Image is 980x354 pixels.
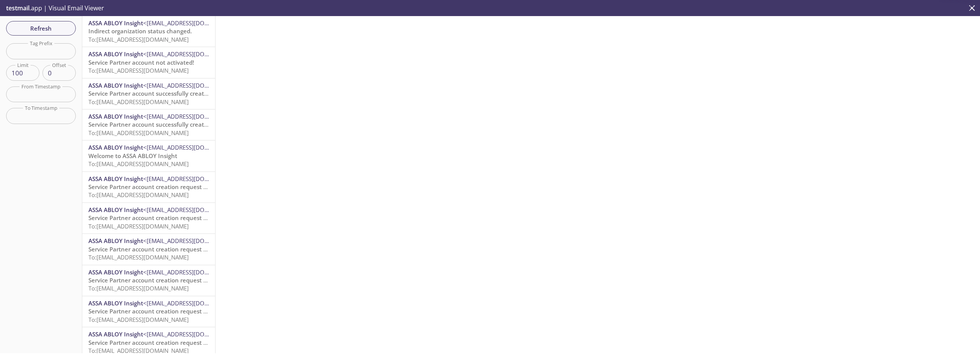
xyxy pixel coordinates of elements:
[88,191,189,199] span: To: [EMAIL_ADDRESS][DOMAIN_NAME]
[88,245,252,253] span: Service Partner account creation request pending approval
[143,19,242,27] span: <[EMAIL_ADDRESS][DOMAIN_NAME]>
[143,206,242,214] span: <[EMAIL_ADDRESS][DOMAIN_NAME]>
[143,50,242,58] span: <[EMAIL_ADDRESS][DOMAIN_NAME]>
[82,78,215,109] div: ASSA ABLOY Insight<[EMAIL_ADDRESS][DOMAIN_NAME]>Service Partner account successfully created!To:[...
[88,183,252,191] span: Service Partner account creation request pending approval
[88,316,189,323] span: To: [EMAIL_ADDRESS][DOMAIN_NAME]
[88,90,212,97] span: Service Partner account successfully created!
[88,98,189,106] span: To: [EMAIL_ADDRESS][DOMAIN_NAME]
[88,237,143,245] span: ASSA ABLOY Insight
[82,172,215,202] div: ASSA ABLOY Insight<[EMAIL_ADDRESS][DOMAIN_NAME]>Service Partner account creation request pending ...
[88,253,189,261] span: To: [EMAIL_ADDRESS][DOMAIN_NAME]
[88,50,143,58] span: ASSA ABLOY Insight
[88,113,143,120] span: ASSA ABLOY Insight
[143,299,242,307] span: <[EMAIL_ADDRESS][DOMAIN_NAME]>
[143,82,242,89] span: <[EMAIL_ADDRESS][DOMAIN_NAME]>
[88,27,192,35] span: Indirect organization status changed.
[143,175,242,183] span: <[EMAIL_ADDRESS][DOMAIN_NAME]>
[88,206,143,214] span: ASSA ABLOY Insight
[88,214,232,222] span: Service Partner account creation request submitted
[88,222,189,230] span: To: [EMAIL_ADDRESS][DOMAIN_NAME]
[88,36,189,43] span: To: [EMAIL_ADDRESS][DOMAIN_NAME]
[88,268,143,276] span: ASSA ABLOY Insight
[88,121,212,128] span: Service Partner account successfully created!
[82,296,215,327] div: ASSA ABLOY Insight<[EMAIL_ADDRESS][DOMAIN_NAME]>Service Partner account creation request pending ...
[88,144,143,151] span: ASSA ABLOY Insight
[143,144,242,151] span: <[EMAIL_ADDRESS][DOMAIN_NAME]>
[6,21,76,36] button: Refresh
[82,109,215,140] div: ASSA ABLOY Insight<[EMAIL_ADDRESS][DOMAIN_NAME]>Service Partner account successfully created!To:[...
[88,129,189,137] span: To: [EMAIL_ADDRESS][DOMAIN_NAME]
[88,339,232,346] span: Service Partner account creation request submitted
[82,265,215,296] div: ASSA ABLOY Insight<[EMAIL_ADDRESS][DOMAIN_NAME]>Service Partner account creation request submitte...
[82,140,215,171] div: ASSA ABLOY Insight<[EMAIL_ADDRESS][DOMAIN_NAME]>Welcome to ASSA ABLOY InsightTo:[EMAIL_ADDRESS][D...
[88,330,143,338] span: ASSA ABLOY Insight
[88,299,143,307] span: ASSA ABLOY Insight
[82,16,215,47] div: ASSA ABLOY Insight<[EMAIL_ADDRESS][DOMAIN_NAME]>Indirect organization status changed.To:[EMAIL_AD...
[88,284,189,292] span: To: [EMAIL_ADDRESS][DOMAIN_NAME]
[88,160,189,168] span: To: [EMAIL_ADDRESS][DOMAIN_NAME]
[88,67,189,74] span: To: [EMAIL_ADDRESS][DOMAIN_NAME]
[88,82,143,89] span: ASSA ABLOY Insight
[88,19,143,27] span: ASSA ABLOY Insight
[143,330,242,338] span: <[EMAIL_ADDRESS][DOMAIN_NAME]>
[82,234,215,264] div: ASSA ABLOY Insight<[EMAIL_ADDRESS][DOMAIN_NAME]>Service Partner account creation request pending ...
[143,268,242,276] span: <[EMAIL_ADDRESS][DOMAIN_NAME]>
[143,237,242,245] span: <[EMAIL_ADDRESS][DOMAIN_NAME]>
[12,23,70,33] span: Refresh
[82,47,215,78] div: ASSA ABLOY Insight<[EMAIL_ADDRESS][DOMAIN_NAME]>Service Partner account not activated!To:[EMAIL_A...
[88,307,252,315] span: Service Partner account creation request pending approval
[6,4,29,12] span: testmail
[82,203,215,233] div: ASSA ABLOY Insight<[EMAIL_ADDRESS][DOMAIN_NAME]>Service Partner account creation request submitte...
[88,152,177,160] span: Welcome to ASSA ABLOY Insight
[88,175,143,183] span: ASSA ABLOY Insight
[88,59,194,66] span: Service Partner account not activated!
[143,113,242,120] span: <[EMAIL_ADDRESS][DOMAIN_NAME]>
[88,276,232,284] span: Service Partner account creation request submitted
